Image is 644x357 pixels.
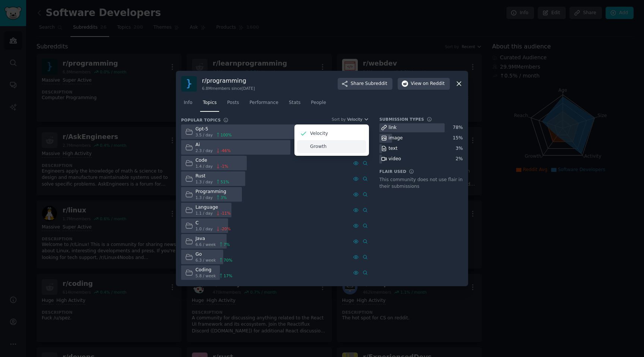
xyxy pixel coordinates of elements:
button: Velocity [347,117,369,122]
span: 51 % [221,179,229,184]
span: Info [184,99,192,106]
div: Programming [196,189,227,195]
h3: Popular Topics [181,117,221,123]
p: Velocity [310,130,328,137]
div: image [389,135,403,142]
div: Go [196,251,233,258]
div: 3 % [456,145,463,152]
span: -1 % [221,164,228,169]
div: link [389,124,397,131]
span: 3 % [221,195,227,200]
a: Stats [286,97,303,112]
div: Coding [196,267,233,274]
div: Code [196,157,228,164]
span: 7 % [224,242,230,247]
div: 78 % [453,124,463,131]
span: 6.3 / week [196,258,216,263]
span: 5.8 / week [196,273,216,278]
button: Viewon Reddit [398,78,450,90]
div: C [196,220,231,227]
span: 1.3 / day [196,195,213,200]
div: Java [196,236,230,242]
span: 1.4 / day [196,164,213,169]
span: 2.3 / day [196,148,213,153]
a: Info [181,97,195,112]
div: Rust [196,173,230,180]
div: Sort by [332,117,346,122]
div: 6.8M members since [DATE] [202,86,255,91]
span: 3.5 / day [196,132,213,138]
a: Posts [224,97,241,112]
a: People [308,97,329,112]
div: Language [196,204,231,211]
span: 1.0 / day [196,226,213,231]
div: This community does not use flair in their submissions [379,177,463,190]
a: Performance [247,97,281,112]
span: 1.1 / day [196,211,213,216]
div: video [389,156,401,162]
div: 15 % [453,135,463,142]
span: on Reddit [423,80,445,87]
span: Share [351,80,387,87]
span: 17 % [224,273,232,278]
span: 100 % [221,132,232,138]
span: Posts [227,99,239,106]
span: Performance [249,99,278,106]
div: Ai [196,142,231,148]
h3: Submission Types [379,117,424,122]
span: 6.6 / week [196,242,216,247]
p: Growth [310,143,326,150]
span: 70 % [224,258,232,263]
span: Subreddit [365,80,387,87]
div: text [389,145,398,152]
a: Topics [200,97,219,112]
span: -11 % [221,211,231,216]
span: -20 % [221,226,231,231]
button: ShareSubreddit [338,78,392,90]
span: Topics [203,99,217,106]
img: programming [181,76,197,92]
div: Gpt-5 [196,126,232,133]
span: 1.3 / day [196,179,213,184]
span: Stats [289,99,300,106]
span: Velocity [347,117,362,122]
h3: Flair Used [379,169,406,174]
span: -46 % [221,148,231,153]
div: 2 % [456,156,463,162]
span: People [311,99,326,106]
h3: r/ programming [202,77,255,85]
span: View [411,80,445,87]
